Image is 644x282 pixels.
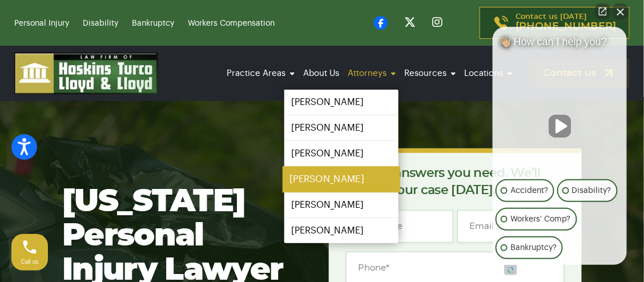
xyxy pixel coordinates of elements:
[284,218,399,243] a: [PERSON_NAME]
[284,141,399,166] a: [PERSON_NAME]
[572,184,611,198] p: Disability?
[510,212,571,226] p: Workers' Comp?
[188,19,275,27] a: Workers Compensation
[284,192,399,217] a: [PERSON_NAME]
[480,7,630,39] a: Contact us [DATE][PHONE_NUMBER]
[510,241,557,255] p: Bankruptcy?
[284,90,399,115] a: [PERSON_NAME]
[504,265,517,275] a: Open intaker chat
[493,35,627,54] div: 👋🏼 How can I help you?
[549,115,571,138] button: Unmute video
[224,58,297,89] a: Practice Areas
[283,166,400,192] a: [PERSON_NAME]
[21,259,39,265] span: Call us
[346,164,565,199] p: Get the answers you need. We’ll review your case [DATE], for free.
[510,184,548,198] p: Accident?
[14,19,69,27] a: Personal Injury
[595,3,611,19] a: Open direct chat
[345,58,399,89] a: Attorneys
[83,19,118,27] a: Disability
[284,115,399,140] a: [PERSON_NAME]
[516,13,617,33] p: Contact us [DATE]
[14,53,158,94] img: logo
[132,19,174,27] a: Bankruptcy
[346,210,453,243] input: Full Name
[457,210,565,243] input: Email*
[461,58,515,89] a: Locations
[613,3,629,19] button: Close Intaker Chat Widget
[300,58,342,89] a: About Us
[401,58,458,89] a: Resources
